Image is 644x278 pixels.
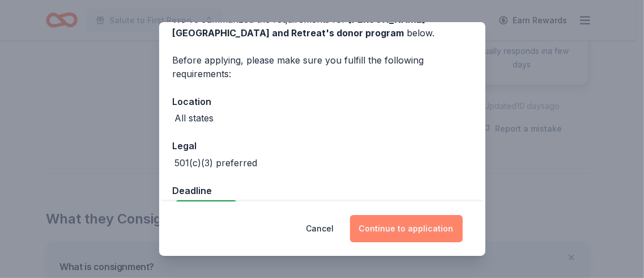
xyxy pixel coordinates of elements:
[175,200,237,216] div: Due in 10 days
[350,215,463,242] button: Continue to application
[173,138,472,153] div: Legal
[306,215,334,242] button: Cancel
[173,53,472,81] div: Before applying, please make sure you fulfill the following requirements:
[173,183,472,198] div: Deadline
[175,111,214,125] div: All states
[175,156,258,170] div: 501(c)(3) preferred
[173,94,472,109] div: Location
[173,12,472,40] div: We've summarized the requirements for below.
